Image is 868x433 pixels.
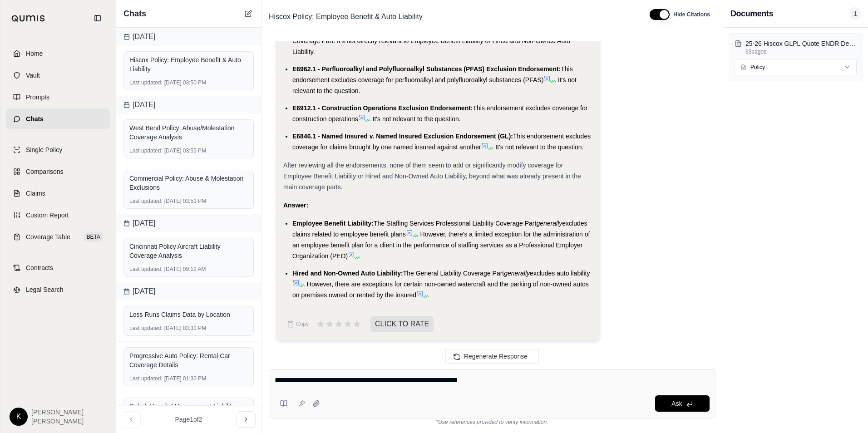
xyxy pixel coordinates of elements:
[292,231,590,260] span: . However, there's a limited exception for the administration of an employee benefit plan for a c...
[129,55,248,74] div: Hiscox Policy: Employee Benefit & Auto Liability
[359,252,360,260] span: .
[536,220,562,227] span: generally
[129,174,248,192] div: Commercial Policy: Abuse & Molestation Exclusions
[129,351,248,369] div: Progressive Auto Policy: Rental Car Coverage Details
[6,258,110,278] a: Contracts
[6,183,110,203] a: Claims
[6,140,110,160] a: Single Policy
[26,167,63,176] span: Comparisons
[464,353,528,360] span: Regenerate Response
[283,202,308,209] strong: Answer:
[6,65,110,85] a: Vault
[26,49,43,58] span: Home
[403,270,504,277] span: The General Liability Coverage Part
[129,197,248,205] div: [DATE] 03:51 PM
[26,263,53,272] span: Contracts
[26,189,45,198] span: Claims
[129,266,248,273] div: [DATE] 09:12 AM
[129,242,248,260] div: Cincinnati Policy Aircraft Liability Coverage Analysis
[26,232,70,241] span: Coverage Table
[735,39,857,55] button: 25-26 Hiscox GLPL Quote ENDR Defs.pdf63pages
[292,220,587,238] span: excludes claims related to employee benefit plans
[504,270,530,277] span: generally
[243,8,254,19] button: New Chat
[6,87,110,107] a: Prompts
[129,197,163,205] span: Last updated:
[292,76,577,94] span: . It's not relevant to the question.
[283,315,312,333] button: Copy
[6,205,110,225] a: Custom Report
[292,133,513,140] span: E6846.1 - Named Insured v. Named Insured Exclusion Endorsement (GL):
[116,28,261,46] div: [DATE]
[116,96,261,114] div: [DATE]
[673,11,710,18] span: Hide Citations
[730,7,773,20] h3: Documents
[6,109,110,129] a: Chats
[129,147,163,154] span: Last updated:
[129,402,248,420] div: Rehab Hospital Management Liability Coverage Gaps
[116,282,261,300] div: [DATE]
[129,375,163,382] span: Last updated:
[745,39,857,48] p: 25-26 Hiscox GLPL Quote ENDR Defs.pdf
[129,79,163,86] span: Last updated:
[292,133,591,151] span: This endorsement excludes coverage for claims brought by one named insured against another
[292,104,587,123] span: This endorsement excludes coverage for construction operations
[175,415,202,424] span: Page 1 of 2
[292,280,589,299] span: . However, there are exceptions for certain non-owned watercraft and the parking of non-owned aut...
[671,400,682,407] span: Ask
[123,7,146,20] span: Chats
[6,227,110,247] a: Coverage TableBETA
[292,220,374,227] span: Employee Benefit Liability:
[292,270,403,277] span: Hired and Non-Owned Auto Liability:
[129,266,163,273] span: Last updated:
[26,145,62,154] span: Single Policy
[26,93,49,102] span: Prompts
[292,26,582,55] span: . Note that this exclusion is replaced by E6361.2 for the Professional Liability Coverage Part. I...
[265,10,426,24] span: Hiscox Policy: Employee Benefit & Auto Liability
[374,220,536,227] span: The Staffing Services Professional Liability Coverage Part
[292,104,473,112] span: E6912.1 - Construction Operations Exclusion Endorsement:
[84,232,103,241] span: BETA
[6,162,110,182] a: Comparisons
[31,417,84,426] span: [PERSON_NAME]
[269,418,715,426] div: *Use references provided to verify information.
[116,214,261,232] div: [DATE]
[31,408,84,417] span: [PERSON_NAME]
[283,162,581,191] span: After reviewing all the endorsements, none of them seem to add or significantly modify coverage f...
[129,375,248,382] div: [DATE] 01:30 PM
[10,408,28,426] div: K
[6,44,110,64] a: Home
[129,325,248,332] div: [DATE] 03:31 PM
[129,325,163,332] span: Last updated:
[296,320,309,328] span: Copy
[90,11,105,25] button: Collapse sidebar
[530,270,590,277] span: excludes auto liability
[265,10,639,24] div: Edit Title
[369,115,461,123] span: . It's not relevant to the question.
[129,79,248,86] div: [DATE] 03:50 PM
[370,316,434,332] span: CLICK TO RATE
[850,7,861,20] span: 1
[655,395,710,412] button: Ask
[492,143,584,151] span: . It's not relevant to the question.
[445,349,539,364] button: Regenerate Response
[26,211,69,220] span: Custom Report
[129,123,248,142] div: West Bend Policy: Abuse/Molestation Coverage Analysis
[745,48,857,55] p: 63 pages
[427,291,429,299] span: .
[129,147,248,154] div: [DATE] 03:55 PM
[11,15,45,22] img: Qumis Logo
[129,310,248,319] div: Loss Runs Claims Data by Location
[292,65,573,84] span: This endorsement excludes coverage for perfluoroalkyl and polyfluoroalkyl substances (PFAS)
[26,114,44,123] span: Chats
[6,280,110,300] a: Legal Search
[292,65,561,73] span: E6962.1 - Perfluoroalkyl and Polyfluoroalkyl Substances (PFAS) Exclusion Endorsement:
[26,285,64,294] span: Legal Search
[26,71,40,80] span: Vault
